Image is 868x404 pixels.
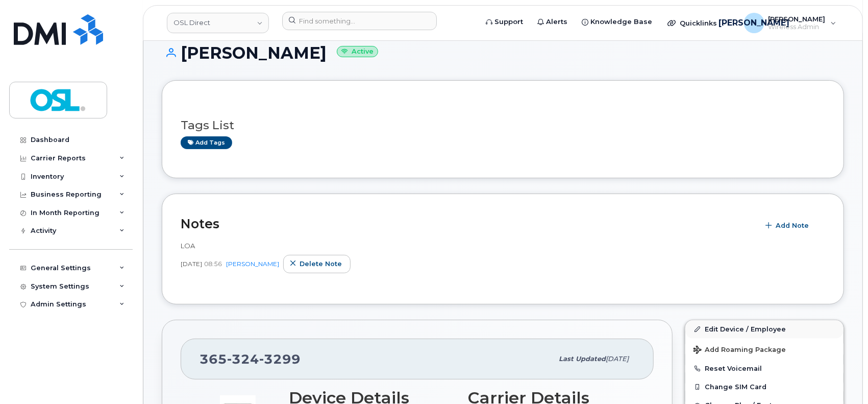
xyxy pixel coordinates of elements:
div: Quicklinks [660,13,735,33]
span: [PERSON_NAME] [718,17,789,29]
span: Quicklinks [680,19,717,27]
h1: [PERSON_NAME] [162,44,844,62]
span: [DATE] [181,259,202,268]
span: [PERSON_NAME] [768,15,826,23]
span: Last updated [559,355,606,363]
button: Add Roaming Package [685,339,844,360]
span: Add Roaming Package [693,346,786,355]
a: Knowledge Base [575,12,659,32]
h3: Tags List [181,119,825,132]
button: Delete note [283,255,351,273]
button: Add Note [759,217,817,235]
span: Support [494,17,523,27]
span: Wireless Admin [768,23,826,31]
span: [DATE] [606,355,629,363]
div: JM Albos [737,13,844,33]
button: Change SIM Card [685,378,844,396]
h2: Notes [181,216,754,231]
span: 08:56 [204,259,222,268]
span: LOA [181,242,195,250]
a: [PERSON_NAME] [226,260,279,268]
span: Add Note [776,221,809,230]
span: Knowledge Base [590,17,652,27]
span: 365 [200,351,301,367]
a: Add tags [181,136,232,149]
a: Alerts [530,12,575,32]
a: OSL Direct [167,13,269,33]
span: Alerts [546,17,567,27]
a: Edit Device / Employee [685,320,844,339]
input: Find something... [282,12,437,30]
span: 324 [227,351,259,367]
span: 3299 [259,351,301,367]
span: Delete note [300,259,342,269]
button: Reset Voicemail [685,360,844,378]
small: Active [337,46,378,58]
a: Support [479,12,530,32]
